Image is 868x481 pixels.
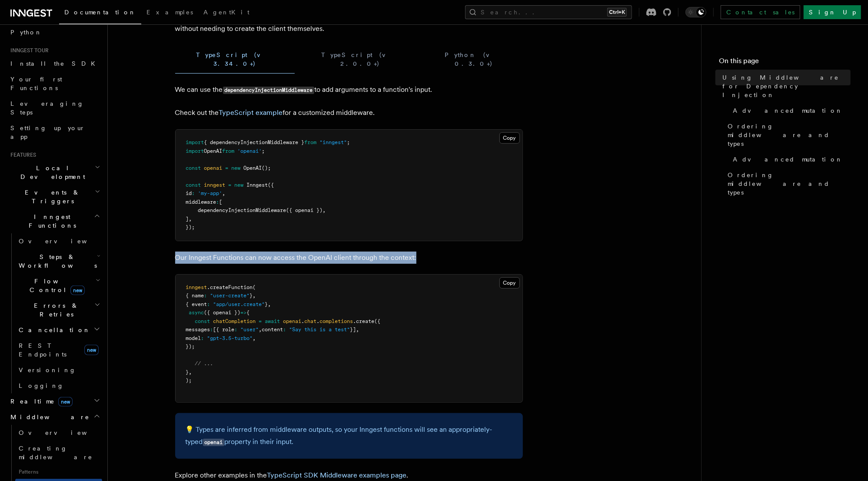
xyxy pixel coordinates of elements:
span: : [204,293,207,299]
a: Ordering middleware and types [724,118,851,151]
button: Local Development [7,160,102,185]
button: Realtimenew [7,394,102,409]
a: Sign Up [804,5,861,19]
span: const [186,165,201,171]
span: const [186,182,201,188]
button: Flow Controlnew [15,273,102,298]
span: [ [219,199,223,205]
span: : [210,326,213,333]
span: . [317,318,320,324]
span: Inngest tour [7,47,49,54]
span: new [84,345,99,355]
span: .createFunction [207,284,253,290]
span: Errors & Retries [15,301,94,319]
span: Install the SDK [10,60,100,67]
span: Python [10,29,42,36]
span: : [216,199,219,205]
span: Creating middleware [19,445,93,461]
span: AgentKit [203,9,249,16]
button: TypeScript (v 2.0.0+) [302,45,419,74]
span: { event [186,301,207,307]
span: Advanced mutation [733,106,843,115]
span: id [186,190,192,196]
span: OpenAI [244,165,262,171]
span: "Say this is a test" [289,326,350,333]
span: ] [186,216,189,222]
a: Your first Functions [7,71,102,96]
span: Inngest Functions [7,212,94,230]
span: } [265,301,268,307]
span: => [241,309,247,316]
span: Flow Control [15,277,96,294]
span: "inngest" [320,139,347,145]
span: ({ [268,182,274,188]
a: Setting up your app [7,120,102,145]
span: Documentation [64,9,136,16]
span: { [247,309,250,316]
span: Versioning [19,367,76,373]
span: // ... [195,360,213,367]
span: const [195,318,210,324]
span: ; [347,139,350,145]
span: : [235,326,238,333]
span: } [250,293,253,299]
span: from [223,148,235,154]
span: new [232,165,241,171]
span: Realtime [7,397,73,406]
code: dependencyInjectionMiddleware [223,87,314,94]
span: , [259,326,262,333]
span: Middleware [7,413,90,421]
span: ; [262,148,265,154]
button: Toggle dark mode [685,7,706,17]
span: Local Development [7,164,95,181]
kbd: Ctrl+K [607,8,627,17]
p: We can use the to add arguments to a function's input. [175,84,523,96]
span: . [302,318,305,324]
span: , [323,207,326,213]
span: completions [320,318,353,324]
span: }); [186,224,195,230]
span: Leveraging Steps [10,100,84,116]
span: : [201,335,204,341]
span: } [186,369,189,375]
a: Leveraging Steps [7,96,102,120]
button: Middleware [7,409,102,425]
code: openai [203,439,224,446]
span: 'my-app' [198,190,223,196]
span: { dependencyInjectionMiddleware } [204,139,305,145]
button: Search...Ctrl+K [465,5,632,19]
span: Overview [19,238,108,245]
span: import [186,148,204,154]
span: Logging [19,382,64,389]
button: Events & Triggers [7,185,102,209]
span: }); [186,343,195,350]
a: Install the SDK [7,56,102,71]
p: 💡 Types are inferred from middleware outputs, so your Inngest functions will see an appropriately... [186,424,512,448]
p: Check out the for a customized middleware. [175,107,523,119]
span: middleware [186,199,216,205]
span: , [189,369,192,375]
span: = [259,318,262,324]
a: Ordering middleware and types [724,167,851,200]
span: "gpt-3.5-turbo" [207,335,253,341]
span: , [356,326,359,333]
span: from [305,139,317,145]
button: Copy [499,277,520,289]
span: Ordering middleware and types [728,171,851,197]
a: AgentKit [198,3,255,24]
span: "user" [241,326,259,333]
span: chatCompletion [213,318,256,324]
span: Setting up your app [10,124,85,140]
span: Advanced mutation [733,155,843,164]
span: new [235,182,244,188]
a: Python [7,24,102,40]
span: model [186,335,201,341]
a: Logging [15,378,102,394]
span: : [207,301,210,307]
span: : [283,326,286,333]
a: TypeScript SDK Middleware examples page [267,471,407,479]
button: Inngest Functions [7,209,102,233]
span: chat [305,318,317,324]
span: , [253,335,256,341]
span: openai [283,318,302,324]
